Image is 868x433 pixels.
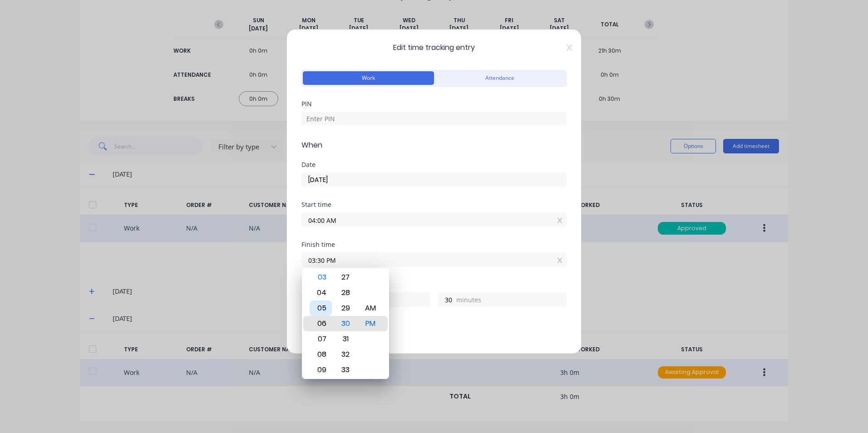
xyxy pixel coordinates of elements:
[335,300,357,316] div: 29
[310,300,332,316] div: 05
[333,268,358,379] div: Minute
[335,285,357,300] div: 28
[301,112,567,125] input: Enter PIN
[301,281,567,288] div: Hours worked
[438,293,454,306] input: 0
[301,162,567,168] div: Date
[310,270,332,285] div: 03
[335,316,357,331] div: 30
[310,362,332,378] div: 09
[335,362,357,378] div: 33
[301,241,567,248] div: Finish time
[301,321,567,328] div: Breaks
[360,316,382,331] div: PM
[305,336,563,348] div: Add breaks
[301,140,567,151] span: When
[301,101,567,107] div: PIN
[301,202,567,208] div: Start time
[308,268,333,379] div: Hour
[434,71,565,85] button: Attendance
[310,316,332,331] div: 06
[335,347,357,362] div: 32
[335,331,357,347] div: 31
[301,42,567,53] span: Edit time tracking entry
[335,270,357,285] div: 27
[303,71,434,85] button: Work
[310,347,332,362] div: 08
[310,285,332,300] div: 04
[456,295,566,306] label: minutes
[360,300,382,316] div: AM
[310,331,332,347] div: 07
